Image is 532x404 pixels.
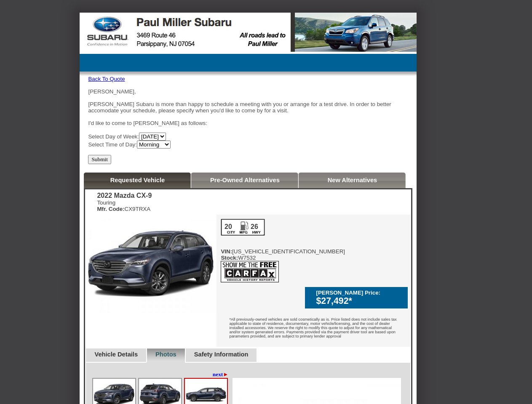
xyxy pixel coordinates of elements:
[224,223,233,231] div: 20
[88,155,111,164] input: Submit
[213,371,229,378] a: next►
[221,261,279,282] img: icon_carfax.png
[88,88,408,149] div: [PERSON_NAME], [PERSON_NAME] Subaru is more than happy to schedule a meeting with you or arrange ...
[221,219,345,284] div: [US_VEHICLE_IDENTIFICATION_NUMBER] W7532
[88,76,125,82] a: Back To Quote
[97,192,152,199] div: 2022 Mazda CX-9
[97,199,152,212] div: Touring CX9TRXA
[85,215,217,313] img: 2022 Mazda CX-9
[155,351,176,358] a: Photos
[194,351,249,358] a: Safety Information
[97,206,124,212] b: Mfr. Code:
[217,311,410,347] div: *All previously-owned vehicles are sold cosmetically as is. Price listed does not include sales t...
[221,255,238,261] b: Stock:
[110,177,165,183] a: Requested Vehicle
[94,351,138,358] a: Vehicle Details
[316,296,404,306] div: $27,492*
[223,371,228,377] span: ►
[210,177,280,183] a: Pre-Owned Alternatives
[221,248,232,255] b: VIN:
[250,223,259,231] div: 26
[328,177,377,183] a: New Alternatives
[316,290,404,296] div: [PERSON_NAME] Price:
